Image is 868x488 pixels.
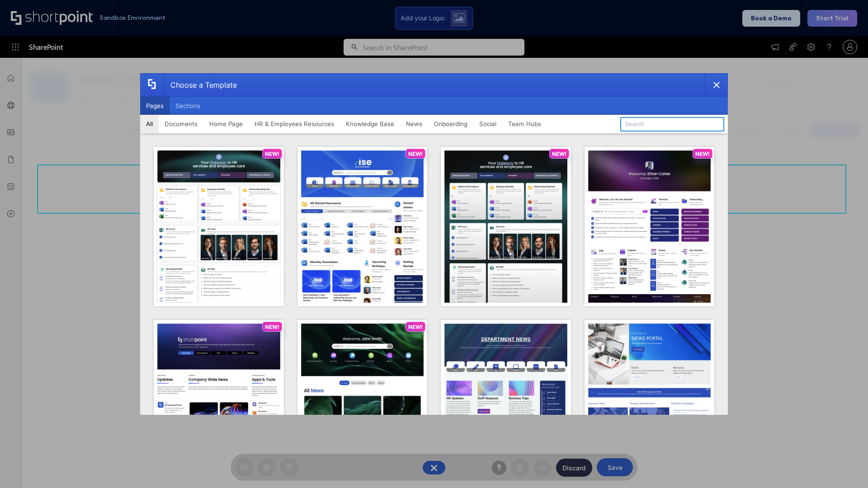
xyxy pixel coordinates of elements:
button: Sections [170,97,206,115]
p: NEW! [265,324,279,330]
button: Onboarding [428,115,473,133]
button: Team Hubs [502,115,547,133]
button: Knowledge Base [340,115,400,133]
button: Home Page [203,115,249,133]
p: NEW! [265,150,279,157]
button: Social [473,115,502,133]
button: HR & Employees Resources [249,115,340,133]
button: Pages [140,97,170,115]
button: Documents [159,115,203,133]
input: Search [620,117,724,131]
p: NEW! [408,150,423,157]
button: All [140,115,159,133]
p: NEW! [695,150,710,157]
p: NEW! [552,150,566,157]
div: template selector [140,73,728,415]
div: Choose a Template [163,74,237,96]
p: NEW! [408,324,423,330]
iframe: Chat Widget [823,445,868,488]
button: News [400,115,428,133]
